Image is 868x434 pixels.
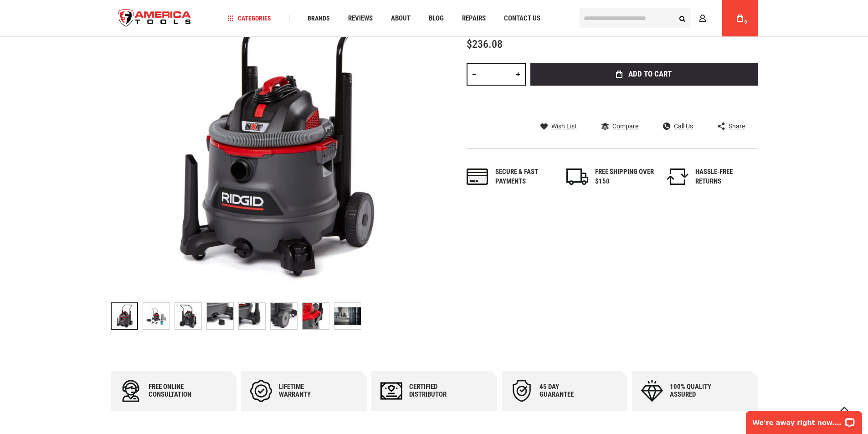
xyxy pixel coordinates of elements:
[670,383,724,398] div: 100% quality assured
[674,123,693,129] span: Call Us
[628,70,672,78] span: Add to Cart
[695,167,755,187] div: HASSLE-FREE RETURNS
[143,303,169,329] img: RIDGID 62718 RIDGID® MODEL RT1400 PROFESSIONAL WET/DRY VAC
[663,122,693,130] a: Call Us
[467,168,488,185] img: payments
[595,167,654,187] div: FREE SHIPPING OVER $150
[344,12,377,25] a: Reviews
[143,298,175,334] div: RIDGID 62718 RIDGID® MODEL RT1400 PROFESSIONAL WET/DRY VAC
[175,298,206,334] div: RIDGID 62718 RIDGID® MODEL RT1400 PROFESSIONAL WET/DRY VAC
[504,15,540,22] span: Contact Us
[303,12,334,25] a: Brands
[495,167,555,187] div: Secure & fast payments
[387,12,415,25] a: About
[425,12,448,25] a: Blog
[458,12,490,25] a: Repairs
[175,303,201,329] img: RIDGID 62718 RIDGID® MODEL RT1400 PROFESSIONAL WET/DRY VAC
[500,12,544,25] a: Contact Us
[429,15,444,22] span: Blog
[303,303,329,329] img: RIDGID 62718 RIDGID® MODEL RT1400 PROFESSIONAL WET/DRY VAC
[111,298,143,334] div: RIDGID 62718 RIDGID® MODEL RT1400 PROFESSIONAL WET/DRY VAC
[111,1,199,36] a: store logo
[270,298,302,334] div: RIDGID 62718 RIDGID® MODEL RT1400 PROFESSIONAL WET/DRY VAC
[206,298,238,334] div: RIDGID 62718 RIDGID® MODEL RT1400 PROFESSIONAL WET/DRY VAC
[530,63,758,86] button: Add to Cart
[601,122,638,130] a: Compare
[467,38,503,51] span: $236.08
[462,15,486,22] span: Repairs
[539,383,594,398] div: 45 day Guarantee
[238,298,270,334] div: RIDGID 62718 RIDGID® MODEL RT1400 PROFESSIONAL WET/DRY VAC
[529,88,760,115] iframe: Secure express checkout frame
[566,168,588,185] img: shipping
[279,383,334,398] div: Lifetime warranty
[334,303,361,329] img: RIDGID 62718 RIDGID® MODEL RT1400 PROFESSIONAL WET/DRY VAC
[302,298,334,334] div: RIDGID 62718 RIDGID® MODEL RT1400 PROFESSIONAL WET/DRY VAC
[271,303,297,329] img: RIDGID 62718 RIDGID® MODEL RT1400 PROFESSIONAL WET/DRY VAC
[308,15,330,21] span: Brands
[409,383,464,398] div: Certified Distributor
[111,1,199,36] img: America Tools
[348,15,373,22] span: Reviews
[612,123,638,129] span: Compare
[551,123,577,129] span: Wish List
[207,303,233,329] img: RIDGID 62718 RIDGID® MODEL RT1400 PROFESSIONAL WET/DRY VAC
[729,123,745,129] span: Share
[540,122,577,130] a: Wish List
[334,298,361,334] div: RIDGID 62718 RIDGID® MODEL RT1400 PROFESSIONAL WET/DRY VAC
[674,10,691,27] button: Search
[391,15,411,22] span: About
[740,405,868,434] iframe: LiveChat chat widget
[223,12,275,25] a: Categories
[239,303,265,329] img: RIDGID 62718 RIDGID® MODEL RT1400 PROFESSIONAL WET/DRY VAC
[227,15,271,21] span: Categories
[149,383,203,398] div: Free online consultation
[667,168,688,185] img: returns
[745,20,747,25] span: 0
